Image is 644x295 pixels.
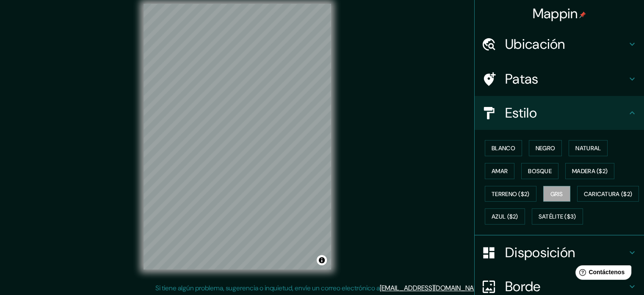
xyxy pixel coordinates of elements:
button: Bosque [521,163,558,179]
font: Negro [536,144,556,152]
canvas: Mapa [144,4,331,270]
font: Natural [575,144,601,152]
div: Patas [475,62,644,96]
font: Bosque [528,167,552,175]
font: Ubicación [505,35,565,53]
button: Terreno ($2) [485,186,536,202]
button: Activar o desactivar atribución [317,255,327,265]
font: Satélite ($3) [539,213,576,221]
font: Caricatura ($2) [584,190,633,198]
img: pin-icon.png [579,11,586,18]
font: Gris [550,190,563,198]
font: Estilo [505,104,537,122]
font: Disposición [505,244,575,261]
font: Amar [492,167,508,175]
font: Terreno ($2) [492,190,530,198]
iframe: Lanzador de widgets de ayuda [569,262,635,286]
font: Si tiene algún problema, sugerencia o inquietud, envíe un correo electrónico a [155,284,380,292]
button: Blanco [485,140,522,156]
div: Estilo [475,96,644,130]
button: Gris [543,186,570,202]
font: Patas [505,70,539,88]
font: Azul ($2) [492,213,518,221]
button: Satélite ($3) [532,208,583,225]
font: Mappin [533,5,578,22]
div: Ubicación [475,27,644,61]
button: Madera ($2) [565,163,614,179]
button: Negro [529,140,562,156]
font: Blanco [492,144,515,152]
button: Caricatura ($2) [577,186,639,202]
button: Azul ($2) [485,208,525,225]
font: Madera ($2) [572,167,608,175]
div: Disposición [475,236,644,270]
button: Natural [569,140,608,156]
a: [EMAIL_ADDRESS][DOMAIN_NAME] [380,284,484,292]
button: Amar [485,163,514,179]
